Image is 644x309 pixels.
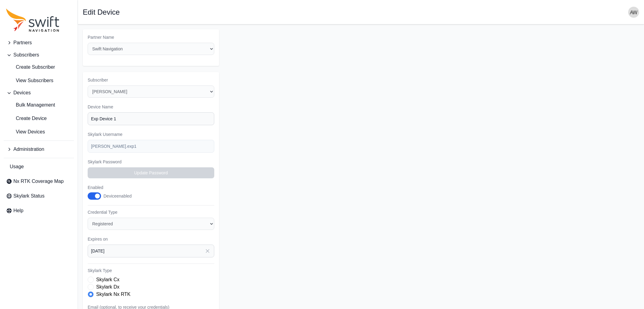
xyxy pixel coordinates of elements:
[88,43,214,55] select: Partner Name
[88,209,214,215] label: Credential Type
[88,34,214,40] label: Partner Name
[4,87,74,99] button: Devices
[628,7,639,18] img: user photo
[88,236,214,242] label: Expires on
[96,291,131,298] label: Skylark Nx RTK
[88,140,214,153] input: example-user
[4,99,74,111] a: Bulk Management
[4,61,74,73] a: Create Subscriber
[4,49,74,61] button: Subscribers
[4,161,74,173] a: Usage
[88,245,214,257] input: YYYY-MM-DD
[6,115,47,122] span: Create Device
[4,75,74,87] a: View Subscribers
[13,192,44,200] span: Skylark Status
[88,159,214,165] label: Skylark Password
[88,267,214,274] label: Skylark Type
[13,146,44,153] span: Administration
[6,101,55,109] span: Bulk Management
[88,167,214,178] button: Update Password
[6,77,53,84] span: View Subscribers
[13,39,32,46] span: Partners
[6,128,45,136] span: View Devices
[4,143,74,155] button: Administration
[10,163,24,170] span: Usage
[88,131,214,137] label: Skylark Username
[88,184,138,191] label: Enabled
[88,77,214,83] label: Subscriber
[96,276,119,283] label: Skylark Cx
[88,104,214,110] label: Device Name
[6,64,55,71] span: Create Subscriber
[13,207,23,214] span: Help
[4,112,74,125] a: Create Device
[4,190,74,202] a: Skylark Status
[13,89,31,96] span: Devices
[88,112,214,125] input: Device #01
[13,178,64,185] span: Nx RTK Coverage Map
[4,126,74,138] a: View Devices
[88,85,214,98] select: Subscriber
[4,205,74,217] a: Help
[88,276,214,298] div: Skylark Type
[103,193,132,199] div: Device enabled
[83,9,120,16] h1: Edit Device
[4,37,74,49] button: Partners
[4,175,74,187] a: Nx RTK Coverage Map
[96,283,119,291] label: Skylark Dx
[13,51,39,59] span: Subscribers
